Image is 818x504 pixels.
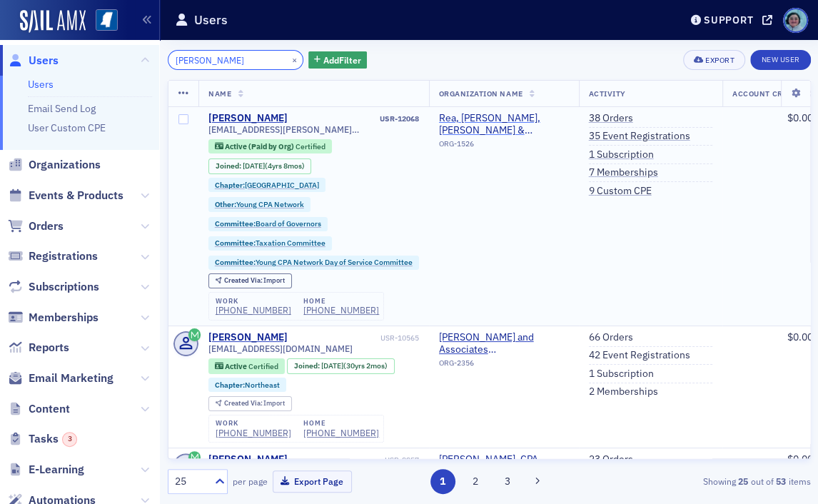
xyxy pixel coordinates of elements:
[86,9,118,34] a: View Homepage
[215,180,245,190] span: Chapter :
[8,310,99,326] a: Memberships
[29,218,64,234] span: Orders
[62,432,77,447] div: 3
[303,428,379,438] a: [PHONE_NUMBER]
[96,9,118,31] img: SailAMX
[8,53,59,69] a: Users
[224,276,264,285] span: Created Via :
[308,51,367,69] button: AddFilter
[29,462,84,478] span: E-Learning
[8,218,64,234] a: Orders
[215,380,280,390] a: Chapter:Northeast
[430,469,455,494] button: 1
[589,130,690,143] a: 35 Event Registrations
[248,361,278,371] span: Certified
[303,305,379,316] a: [PHONE_NUMBER]
[8,188,123,203] a: Events & Products
[787,453,813,465] span: $0.00
[28,78,54,91] a: Users
[287,358,394,374] div: Joined: 1995-07-06 00:00:00
[168,50,304,70] input: Search…
[294,361,321,371] span: Joined :
[589,89,626,99] span: Activity
[208,331,288,344] a: [PERSON_NAME]
[736,475,751,488] strong: 25
[208,158,311,174] div: Joined: 2021-01-05 00:00:00
[243,161,305,171] div: (4yrs 8mos)
[439,89,523,99] span: Organization Name
[208,217,328,231] div: Committee:
[439,331,569,356] a: [PERSON_NAME] and Associates ([PERSON_NAME], [GEOGRAPHIC_DATA])
[589,148,654,161] a: 1 Subscription
[732,89,800,99] span: Account Credit
[683,50,745,70] button: Export
[8,248,98,264] a: Registrations
[291,455,419,465] div: USR-9957
[29,157,101,173] span: Organizations
[750,50,810,70] a: New User
[28,121,106,134] a: User Custom CPE
[215,219,321,228] a: Committee:Board of Governors
[215,257,256,267] span: Committee :
[208,124,419,135] span: [EMAIL_ADDRESS][PERSON_NAME][DOMAIN_NAME]
[288,53,301,66] button: ×
[208,378,286,392] div: Chapter:
[29,340,69,356] span: Reports
[439,112,569,137] a: Rea, [PERSON_NAME], [PERSON_NAME] & [PERSON_NAME] (Meridian)
[8,340,69,356] a: Reports
[29,248,98,264] span: Registrations
[215,141,325,151] a: Active (Paid by Org) Certified
[439,112,569,137] span: Rea, Shaw, Giffin & Stuart LLP (Meridian)
[273,470,352,493] button: Export Page
[8,401,70,417] a: Content
[589,385,658,398] a: 2 Memberships
[208,112,288,125] a: [PERSON_NAME]
[215,258,413,267] a: Committee:Young CPA Network Day of Service Committee
[208,236,332,251] div: Committee:
[216,161,243,171] span: Joined :
[215,361,278,371] a: Active Certified
[29,279,99,295] span: Subscriptions
[208,273,292,288] div: Created Via: Import
[208,197,310,211] div: Other:
[20,10,86,33] a: SailAMX
[589,368,654,380] a: 1 Subscription
[705,56,734,64] div: Export
[224,398,264,408] span: Created Via :
[216,297,291,306] div: work
[225,141,296,151] span: Active (Paid by Org)
[215,380,245,390] span: Chapter :
[208,453,288,466] a: [PERSON_NAME]
[704,14,753,26] div: Support
[216,419,291,428] div: work
[8,431,77,447] a: Tasks3
[215,218,256,228] span: Committee :
[215,181,319,190] a: Chapter:[GEOGRAPHIC_DATA]
[29,310,99,326] span: Memberships
[787,111,813,124] span: $0.00
[296,141,325,151] span: Certified
[29,53,59,69] span: Users
[29,401,70,417] span: Content
[323,54,361,66] span: Add Filter
[215,238,325,248] a: Committee:Taxation Committee
[606,475,810,488] div: Showing out of items
[208,89,231,99] span: Name
[215,199,236,209] span: Other :
[787,331,813,343] span: $0.00
[8,157,101,173] a: Organizations
[216,428,291,438] a: [PHONE_NUMBER]
[225,361,248,371] span: Active
[589,185,652,198] a: 9 Custom CPE
[439,358,569,373] div: ORG-2356
[463,469,488,494] button: 2
[303,297,379,306] div: home
[29,431,77,447] span: Tasks
[589,453,633,466] a: 23 Orders
[321,361,343,371] span: [DATE]
[208,358,285,374] div: Active: Active: Certified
